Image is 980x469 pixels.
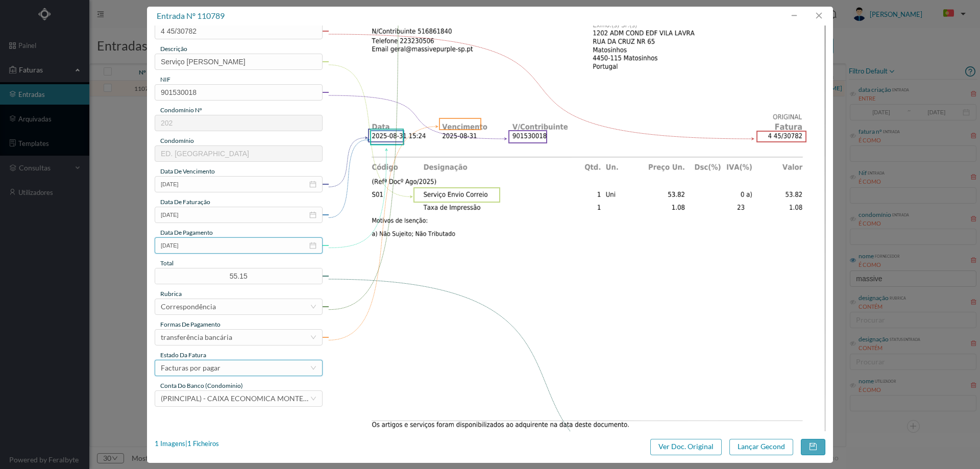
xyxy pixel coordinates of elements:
div: 1 Imagens | 1 Ficheiros [155,439,219,449]
div: transferência bancária [161,330,232,345]
span: estado da fatura [160,351,206,359]
button: Lançar Gecond [729,439,793,455]
span: descrição [160,45,187,53]
span: rubrica [160,290,182,298]
i: icon: down [310,365,316,371]
span: condomínio [160,137,194,144]
div: Facturas por pagar [161,360,220,376]
span: total [160,259,174,267]
i: icon: calendar [309,242,316,249]
span: condomínio nº [160,106,202,114]
i: icon: calendar [309,211,316,218]
span: (PRINCIPAL) - CAIXA ECONOMICA MONTEPIO GERAL ([FINANCIAL_ID]) [161,394,398,403]
span: Formas de Pagamento [160,320,220,328]
div: Correspondência [161,299,216,314]
button: PT [935,6,970,22]
span: NIF [160,76,170,83]
button: Ver Doc. Original [650,439,722,455]
span: data de vencimento [160,167,215,175]
i: icon: down [310,396,316,402]
i: icon: down [310,304,316,310]
span: entrada nº 110789 [157,11,225,20]
i: icon: down [310,334,316,340]
span: data de faturação [160,198,210,206]
span: conta do banco (condominio) [160,382,243,389]
i: icon: calendar [309,181,316,188]
span: data de pagamento [160,229,213,236]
